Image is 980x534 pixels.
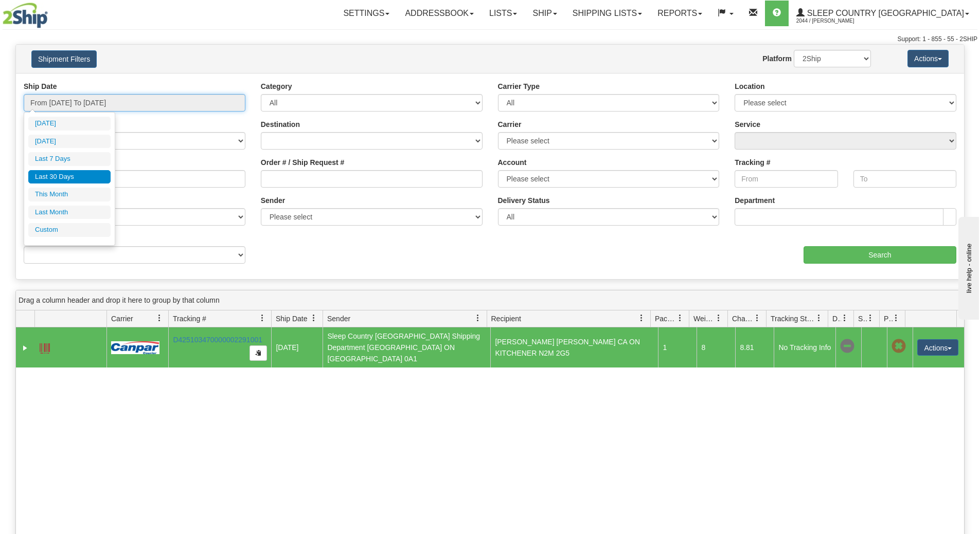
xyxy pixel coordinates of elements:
td: 8.81 [735,327,774,367]
label: Sender [261,195,285,206]
a: Shipment Issues filter column settings [862,309,879,327]
span: Sleep Country [GEOGRAPHIC_DATA] [805,9,964,17]
label: Location [735,81,764,91]
td: 8 [697,327,735,367]
a: Ship [525,1,564,26]
label: Tracking # [735,157,770,168]
span: Tracking # [173,314,206,324]
span: 2044 / [PERSON_NAME] [796,16,874,26]
a: Charge filter column settings [749,309,766,327]
input: To [853,170,956,188]
span: Tracking Status [771,314,815,324]
input: From [735,170,838,188]
span: Ship Date [276,314,307,324]
label: Destination [261,119,300,130]
span: Shipment Issues [858,314,867,324]
label: Category [261,81,292,91]
li: Last 30 Days [28,170,111,184]
li: Last 7 Days [28,152,111,166]
div: grid grouping header [16,290,964,310]
li: Custom [28,223,111,237]
li: [DATE] [28,117,111,131]
a: Tracking Status filter column settings [810,309,828,327]
a: Pickup Status filter column settings [887,309,905,327]
a: Expand [20,343,30,353]
a: D425103470000002291001 [173,336,262,344]
input: Search [804,246,956,264]
li: This Month [28,188,111,201]
a: Sleep Country [GEOGRAPHIC_DATA] 2044 / [PERSON_NAME] [789,1,977,26]
label: Service [735,119,760,130]
label: Carrier [498,119,522,130]
button: Actions [907,50,949,67]
button: Actions [917,339,958,356]
td: [DATE] [271,327,323,367]
img: logo2044.jpg [3,3,48,28]
a: Carrier filter column settings [151,309,168,327]
a: Lists [482,1,525,26]
td: No Tracking Info [774,327,835,367]
a: Weight filter column settings [710,309,727,327]
label: Platform [762,53,792,64]
label: Delivery Status [498,195,550,206]
td: 1 [658,327,697,367]
a: Settings [335,1,397,26]
iframe: chat widget [956,214,979,319]
button: Shipment Filters [31,50,97,68]
span: Packages [655,314,676,324]
a: Ship Date filter column settings [305,309,323,327]
div: Support: 1 - 855 - 55 - 2SHIP [3,35,977,44]
label: Carrier Type [498,81,540,91]
td: [PERSON_NAME] [PERSON_NAME] CA ON KITCHENER N2M 2G5 [490,327,658,367]
label: Ship Date [24,81,57,91]
span: Carrier [111,314,133,324]
a: Tracking # filter column settings [254,309,271,327]
span: Delivery Status [832,314,841,324]
span: No Tracking Info [840,339,854,354]
span: Pickup Status [884,314,893,324]
span: Recipient [491,314,521,324]
div: live help - online [8,9,95,16]
a: Sender filter column settings [469,309,487,327]
a: Delivery Status filter column settings [836,309,853,327]
li: Last Month [28,206,111,219]
label: Department [735,195,775,206]
span: Weight [693,314,715,324]
a: Packages filter column settings [671,309,689,327]
img: 14 - Canpar [111,341,159,354]
span: Sender [327,314,350,324]
a: Addressbook [397,1,482,26]
a: Label [40,339,50,355]
a: Recipient filter column settings [633,309,650,327]
span: Pickup Not Assigned [892,339,906,354]
a: Reports [650,1,710,26]
a: Shipping lists [565,1,650,26]
label: Account [498,157,527,168]
button: Copy to clipboard [250,345,267,361]
li: [DATE] [28,135,111,149]
span: Charge [732,314,754,324]
label: Order # / Ship Request # [261,157,345,168]
td: Sleep Country [GEOGRAPHIC_DATA] Shipping Department [GEOGRAPHIC_DATA] ON [GEOGRAPHIC_DATA] 0A1 [323,327,490,367]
